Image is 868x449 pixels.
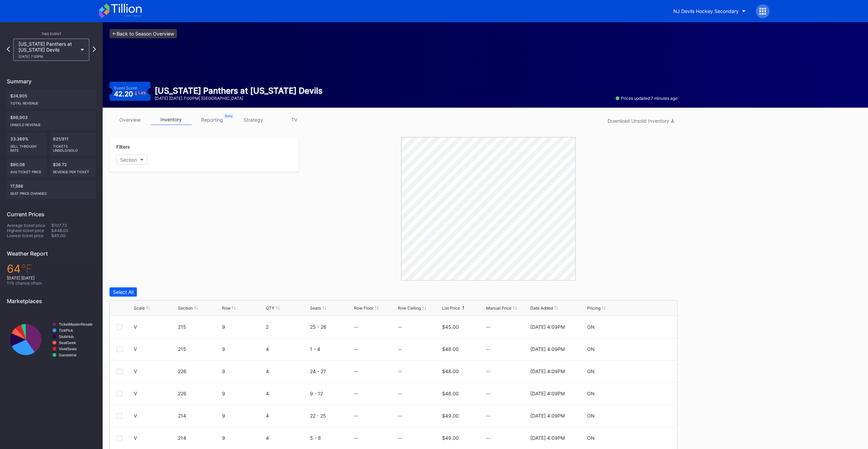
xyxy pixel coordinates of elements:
[530,305,553,311] div: Date Added
[18,41,77,58] div: [US_STATE] Panthers at [US_STATE] Devils
[530,435,565,441] div: [DATE] 4:09PM
[587,368,594,374] div: ON
[266,305,274,311] div: QTY
[587,413,594,419] div: ON
[7,133,47,156] div: 33.369%
[7,310,96,369] svg: Chart title
[222,305,230,311] div: Row
[109,287,137,297] button: Select All
[114,85,137,91] div: Event Score
[442,413,459,419] div: $49.00
[222,435,264,441] div: 9
[178,305,193,311] div: Section
[50,133,96,156] div: 621/311
[10,167,43,174] div: Avg ticket price
[59,335,74,339] text: StubHub
[7,233,51,238] div: Lowest ticket price
[310,391,352,396] div: 9 - 12
[53,167,93,174] div: Revenue per ticket
[354,368,358,374] div: --
[10,98,92,105] div: Total Revenue
[310,368,352,374] div: 24 - 27
[587,305,600,311] div: Pricing
[114,91,146,97] div: 42.20
[608,118,674,124] div: Download Unsold Inventory
[109,29,177,38] a: <-Back to Season Overview
[134,435,137,441] div: V
[7,298,96,304] div: Marketplaces
[222,346,264,352] div: 9
[178,413,220,419] div: 214
[134,413,137,419] div: V
[109,114,151,125] a: overview
[178,346,220,352] div: 215
[486,324,529,330] div: --
[7,32,96,36] div: This Event
[59,341,76,345] text: SeatGeek
[310,324,352,330] div: 25 - 26
[7,250,96,257] div: Weather Report
[116,144,292,150] div: Filters
[59,322,92,326] text: TicketMasterResale
[266,435,308,441] div: 4
[7,111,96,130] div: $66,903
[151,114,192,125] a: inventory
[442,435,459,441] div: $49.00
[398,391,402,396] div: --
[486,346,529,352] div: --
[134,368,137,374] div: V
[222,324,264,330] div: 9
[7,159,47,177] div: $80.08
[53,141,93,152] div: Tickets Unsold/Sold
[354,435,358,441] div: --
[266,346,308,352] div: 4
[134,324,137,330] div: V
[673,8,739,14] div: NJ Devils Hockey Secondary
[354,305,373,311] div: Row Floor
[266,413,308,419] div: 4
[7,180,96,199] div: 17,596
[442,346,459,352] div: $48.00
[530,368,565,374] div: [DATE] 4:09PM
[530,391,565,396] div: [DATE] 4:09PM
[398,413,402,419] div: --
[442,324,459,330] div: $45.00
[354,346,358,352] div: --
[266,324,308,330] div: 2
[530,413,565,419] div: [DATE] 4:09PM
[116,155,147,165] button: Section
[51,223,96,228] div: $107.73
[59,347,77,351] text: VividSeats
[398,324,402,330] div: --
[398,346,402,352] div: --
[7,281,96,286] div: 11 % chance of rain
[616,96,677,101] div: Prices updated 7 minutes ago
[138,91,146,95] div: 1.4 %
[18,54,77,58] div: [DATE] 7:00PM
[178,391,220,396] div: 226
[134,305,145,311] div: Scale
[222,391,264,396] div: 9
[51,228,96,233] div: $448.00
[442,368,459,374] div: $48.00
[7,211,96,218] div: Current Prices
[178,368,220,374] div: 226
[530,346,565,352] div: [DATE] 4:09PM
[10,189,92,195] div: seat price changes
[310,435,352,441] div: 5 - 8
[120,157,137,163] div: Section
[266,368,308,374] div: 4
[486,391,529,396] div: --
[398,435,402,441] div: --
[604,116,677,125] button: Download Unsold Inventory
[486,435,529,441] div: --
[310,305,321,311] div: Seats
[587,346,594,352] div: ON
[274,114,315,125] a: TV
[222,368,264,374] div: 9
[192,114,233,125] a: reporting
[530,324,565,330] div: [DATE] 4:09PM
[442,305,460,311] div: List Price
[310,413,352,419] div: 22 - 25
[155,96,323,101] div: [DATE] [DATE] 7:00PM | [GEOGRAPHIC_DATA]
